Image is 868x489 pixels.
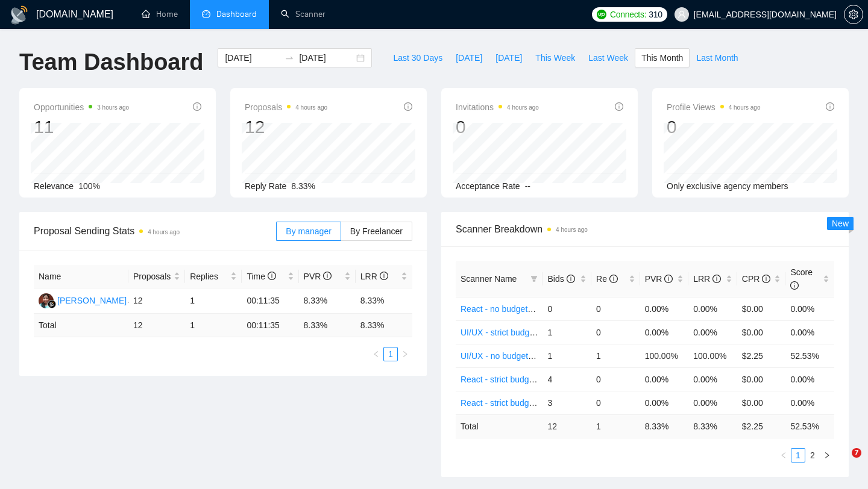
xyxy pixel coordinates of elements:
td: 1 [185,288,242,314]
th: Proposals [128,265,185,288]
td: 4 [542,367,591,391]
td: 1 [591,414,640,438]
span: Last Week [588,51,628,64]
iframe: Intercom live chat [827,448,856,477]
span: 8.33% [291,181,315,191]
span: info-circle [790,281,799,290]
img: gigradar-bm.png [48,300,56,308]
button: setting [844,5,863,24]
td: $ 2.25 [737,414,786,438]
span: info-circle [404,102,412,111]
span: info-circle [615,102,623,111]
button: right [398,347,412,361]
a: setting [844,10,863,19]
td: 1 [542,344,591,367]
span: right [823,452,831,459]
time: 4 hours ago [556,226,588,233]
td: 1 [591,344,640,367]
a: UI/UX - strict budget (Cover Letter #1) [461,328,603,337]
td: 0.00% [785,320,834,344]
span: Scanner Breakdown [456,222,834,237]
span: -- [525,181,530,191]
td: 0 [591,391,640,414]
td: 1 [185,314,242,337]
li: 1 [383,347,398,361]
td: 8.33 % [299,314,356,337]
span: Only exclusive agency members [667,181,788,191]
td: 1 [542,320,591,344]
button: This Week [529,48,582,67]
td: 0.00% [688,320,737,344]
span: Proposal Sending Stats [34,223,276,238]
td: 0.00% [688,367,737,391]
span: [DATE] [456,51,482,64]
span: PVR [304,272,332,281]
span: setting [844,10,863,19]
time: 4 hours ago [295,104,327,111]
span: New [832,219,849,228]
span: filter [530,275,538,282]
span: Replies [190,270,228,283]
time: 4 hours ago [507,104,539,111]
span: info-circle [664,275,673,283]
span: Re [596,274,618,284]
td: 00:11:35 [242,314,298,337]
td: 52.53 % [785,414,834,438]
td: 12 [128,314,185,337]
td: $0.00 [737,391,786,414]
span: Reply Rate [245,181,286,191]
li: 1 [791,448,805,463]
td: 8.33 % [640,414,689,438]
span: 310 [649,8,662,21]
span: info-circle [193,102,201,111]
button: [DATE] [449,48,489,67]
button: right [820,448,834,463]
td: Total [456,414,542,438]
td: 8.33 % [688,414,737,438]
div: 11 [34,116,129,139]
div: [PERSON_NAME] [57,294,127,307]
td: 52.53% [785,344,834,367]
th: Replies [185,265,242,288]
span: Opportunities [34,100,129,114]
button: left [776,448,791,463]
td: 0.00% [785,367,834,391]
span: LRR [693,274,721,284]
span: dashboard [202,10,210,18]
td: $2.25 [737,344,786,367]
time: 4 hours ago [148,229,180,235]
span: Proposals [245,100,327,114]
a: searchScanner [281,9,325,19]
time: 3 hours ago [97,104,129,111]
span: right [401,350,409,358]
span: Relevance [34,181,74,191]
td: 100.00% [688,344,737,367]
a: React - no budget (Cover Letter #1) [461,304,594,314]
button: Last Month [690,48,744,67]
time: 4 hours ago [729,104,761,111]
span: Time [247,272,275,281]
td: 0.00% [640,297,689,320]
td: $0.00 [737,320,786,344]
span: Profile Views [667,100,761,114]
button: Last Week [582,48,635,67]
span: Dashboard [216,9,257,19]
td: 3 [542,391,591,414]
button: This Month [635,48,690,67]
td: 0.00% [640,320,689,344]
span: user [678,10,686,19]
span: Bids [547,274,574,284]
td: 0 [591,320,640,344]
span: Last 30 Days [393,51,442,64]
img: YP [39,293,54,308]
button: Last 30 Days [386,48,449,67]
div: 0 [667,116,761,139]
span: info-circle [826,102,834,111]
span: PVR [645,274,673,284]
input: Start date [225,51,280,64]
span: Scanner Name [461,274,517,284]
span: Proposals [133,270,171,283]
span: Last Month [696,51,738,64]
a: homeHome [142,9,178,19]
span: filter [528,270,540,288]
